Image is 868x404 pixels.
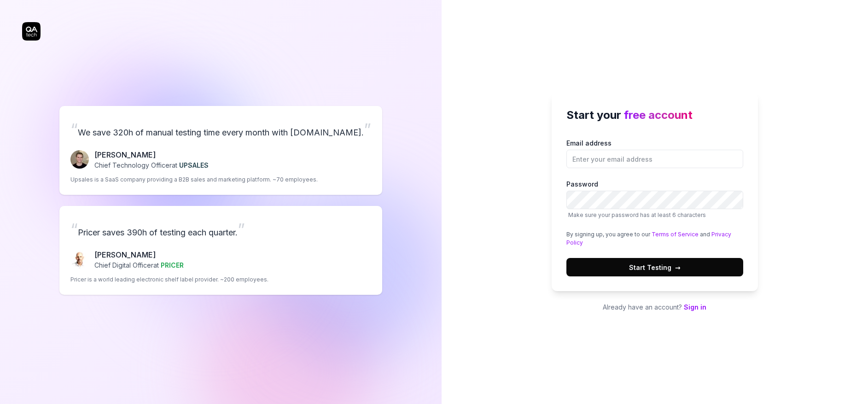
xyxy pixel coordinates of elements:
span: UPSALES [179,161,209,169]
div: By signing up, you agree to our and [566,230,743,247]
a: Terms of Service [652,231,699,238]
p: Upsales is a SaaS company providing a B2B sales and marketing platform. ~70 employees. [70,176,318,184]
a: “We save 320h of manual testing time every month with [DOMAIN_NAME].”Fredrik Seidl[PERSON_NAME]Ch... [59,106,382,195]
a: “Pricer saves 390h of testing each quarter.”Chris Chalkitis[PERSON_NAME]Chief Digital Officerat P... [59,206,382,295]
span: PRICER [161,261,184,269]
img: Chris Chalkitis [70,250,89,269]
p: Pricer saves 390h of testing each quarter. [70,217,371,242]
span: → [675,263,681,272]
span: ” [364,119,371,140]
p: Pricer is a world leading electronic shelf label provider. ~200 employees. [70,275,268,284]
input: PasswordMake sure your password has at least 6 characters [566,191,743,209]
input: Email address [566,150,743,168]
label: Password [566,179,743,219]
p: Chief Digital Officer at [94,260,184,270]
span: “ [70,119,78,140]
label: Email address [566,138,743,168]
span: ” [238,219,245,240]
button: Start Testing→ [566,258,743,276]
span: free account [624,108,693,122]
p: We save 320h of manual testing time every month with [DOMAIN_NAME]. [70,117,371,142]
h2: Start your [566,107,743,123]
span: Start Testing [629,263,681,272]
p: Already have an account? [552,302,758,312]
span: Make sure your password has at least 6 characters [568,211,706,218]
a: Sign in [684,303,706,311]
img: Fredrik Seidl [70,150,89,169]
p: [PERSON_NAME] [94,149,209,160]
span: “ [70,219,78,240]
p: [PERSON_NAME] [94,249,184,260]
p: Chief Technology Officer at [94,160,209,170]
